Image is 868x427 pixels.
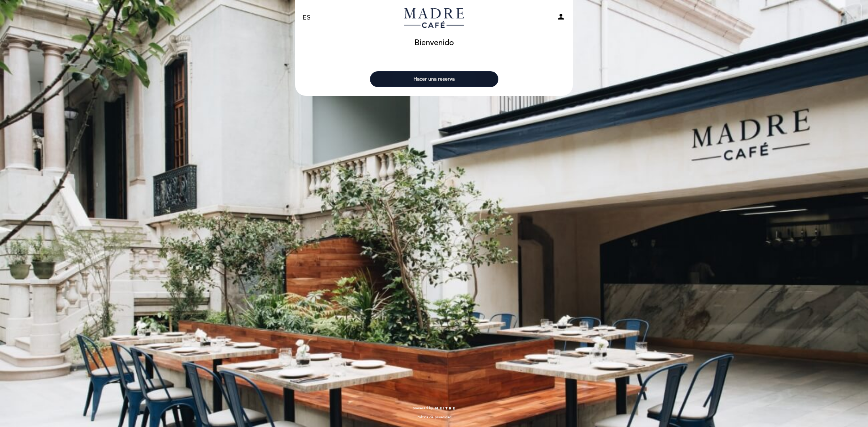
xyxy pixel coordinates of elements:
[414,39,454,47] h1: Bienvenido
[413,406,455,411] a: powered by
[417,415,451,420] a: Política de privacidad
[557,12,565,24] button: person
[370,71,498,87] button: Hacer una reserva
[413,406,433,411] span: powered by
[435,407,455,410] img: MEITRE
[389,8,479,28] a: Madre Café
[557,12,565,21] i: person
